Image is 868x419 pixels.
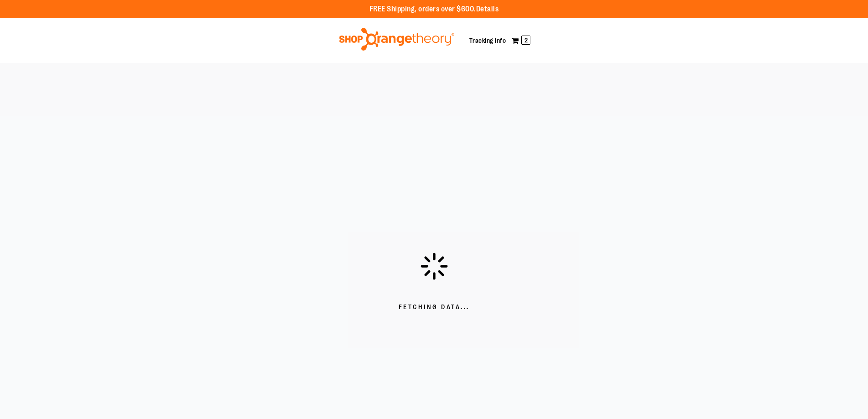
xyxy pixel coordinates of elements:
a: Details [476,5,499,13]
span: Fetching Data... [399,303,470,312]
a: Tracking Info [469,37,506,44]
img: Shop Orangetheory [338,28,456,51]
span: 2 [521,36,530,45]
p: FREE Shipping, orders over $600. [370,4,499,15]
